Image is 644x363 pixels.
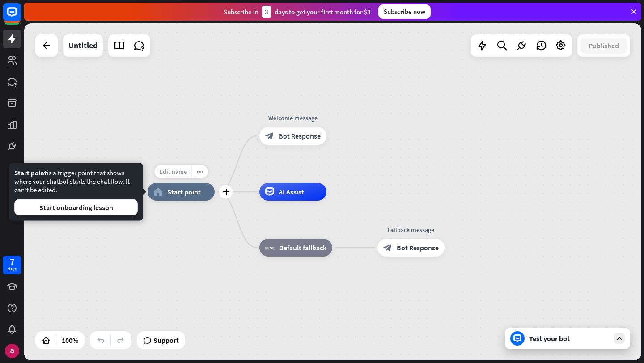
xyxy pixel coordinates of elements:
[59,333,81,347] div: 100%
[14,169,47,177] span: Start point
[224,6,371,18] div: Subscribe in days to get your first month for $1
[580,38,627,54] button: Published
[397,243,439,252] span: Bot Response
[3,256,21,274] a: 7 days
[153,187,163,196] i: home_2
[7,4,34,30] button: Open LiveChat chat widget
[153,333,179,347] span: Support
[196,169,203,175] i: more_horiz
[8,266,17,272] div: days
[279,243,326,252] span: Default fallback
[378,4,431,19] div: Subscribe now
[167,187,201,196] span: Start point
[14,199,138,215] button: Start onboarding lesson
[223,189,229,195] i: plus
[14,169,138,215] div: is a trigger point that shows where your chatbot starts the chat flow. It can't be edited.
[383,243,392,252] i: block_bot_response
[529,334,610,343] div: Test your bot
[68,34,97,57] div: Untitled
[253,114,333,122] div: Welcome message
[265,243,275,252] i: block_fallback
[265,131,274,140] i: block_bot_response
[279,187,304,196] span: AI Assist
[159,168,187,176] span: Edit name
[371,225,451,234] div: Fallback message
[262,6,271,18] div: 3
[10,258,14,266] div: 7
[279,131,321,140] span: Bot Response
